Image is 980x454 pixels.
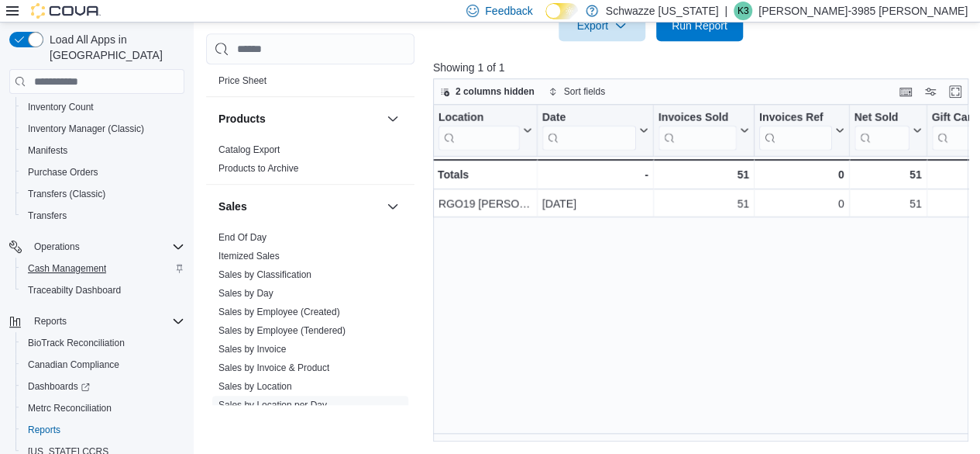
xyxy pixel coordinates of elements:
[15,118,191,140] button: Inventory Manager (Classic)
[218,75,266,86] a: Price Sheet
[22,163,105,182] a: Purchase Orders
[34,241,80,253] span: Operations
[22,355,126,374] a: Canadian Compliance
[946,82,965,101] button: Enter fullscreen
[22,120,184,138] span: Inventory Manager (Classic)
[22,399,184,418] span: Metrc Reconciliation
[22,334,131,352] a: BioTrack Reconciliation
[22,141,74,160] a: Manifests
[15,161,191,183] button: Purchase Orders
[542,82,611,101] button: Sort fields
[854,111,921,151] button: Net Sold
[759,111,831,126] div: Invoices Ref
[22,259,112,278] a: Cash Management
[22,141,184,160] span: Manifests
[28,262,106,275] span: Cash Management
[734,2,752,20] div: Kandice-3985 Marquez
[3,310,191,332] button: Reports
[22,98,184,116] span: Inventory Count
[854,111,909,126] div: Net Sold
[456,85,535,98] span: 2 columns hidden
[218,324,346,337] span: Sales by Employee (Tendered)
[15,419,191,441] button: Reports
[28,380,90,393] span: Dashboards
[218,231,266,244] span: End Of Day
[22,259,184,278] span: Cash Management
[28,101,94,113] span: Inventory Count
[896,82,915,101] button: Keyboard shortcuts
[22,206,184,225] span: Transfers
[738,2,749,20] span: K3
[658,111,737,126] div: Invoices Sold
[658,165,749,184] div: 51
[759,165,844,184] div: 0
[28,144,67,157] span: Manifests
[28,123,144,135] span: Inventory Manager (Classic)
[28,337,125,349] span: BioTrack Reconciliation
[28,424,60,436] span: Reports
[542,194,648,213] div: [DATE]
[15,397,191,419] button: Metrc Reconciliation
[759,111,844,151] button: Invoices Ref
[485,3,532,19] span: Feedback
[854,194,921,213] div: 51
[438,111,532,151] button: Location
[921,82,940,101] button: Display options
[22,98,100,116] a: Inventory Count
[218,144,280,155] a: Catalog Export
[218,400,327,411] a: Sales by Location per Day
[15,354,191,376] button: Canadian Compliance
[3,236,191,258] button: Operations
[28,284,121,296] span: Traceabilty Dashboard
[724,2,727,20] p: |
[218,250,280,262] span: Itemized Sales
[28,237,184,256] span: Operations
[31,3,101,19] img: Cova
[218,288,273,299] a: Sales by Day
[218,163,298,174] a: Products to Archive
[34,315,67,328] span: Reports
[28,166,98,178] span: Purchase Orders
[218,380,292,393] span: Sales by Location
[22,163,184,182] span: Purchase Orders
[434,82,541,101] button: 2 columns hidden
[22,334,184,352] span: BioTrack Reconciliation
[28,188,105,200] span: Transfers (Classic)
[218,144,280,156] span: Catalog Export
[22,185,184,203] span: Transfers (Classic)
[22,206,73,225] a: Transfers
[28,210,67,222] span: Transfers
[218,75,266,87] span: Price Sheet
[542,111,636,126] div: Date
[759,194,844,213] div: 0
[564,85,605,98] span: Sort fields
[218,362,329,374] span: Sales by Invoice & Product
[218,307,340,317] a: Sales by Employee (Created)
[28,312,184,331] span: Reports
[15,279,191,301] button: Traceabilty Dashboard
[22,281,184,300] span: Traceabilty Dashboard
[606,2,719,20] p: Schwazze [US_STATE]
[28,402,112,414] span: Metrc Reconciliation
[218,269,311,280] a: Sales by Classification
[15,96,191,118] button: Inventory Count
[218,287,273,300] span: Sales by Day
[433,60,974,75] p: Showing 1 of 1
[218,306,340,318] span: Sales by Employee (Created)
[218,269,311,281] span: Sales by Classification
[542,111,648,151] button: Date
[22,120,150,138] a: Inventory Manager (Classic)
[15,332,191,354] button: BioTrack Reconciliation
[854,165,921,184] div: 51
[218,251,280,262] a: Itemized Sales
[438,111,520,126] div: Location
[206,140,414,184] div: Products
[206,71,414,96] div: Pricing
[218,344,286,355] a: Sales by Invoice
[218,199,380,214] button: Sales
[22,281,127,300] a: Traceabilty Dashboard
[383,197,402,216] button: Sales
[28,237,86,256] button: Operations
[438,165,532,184] div: Totals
